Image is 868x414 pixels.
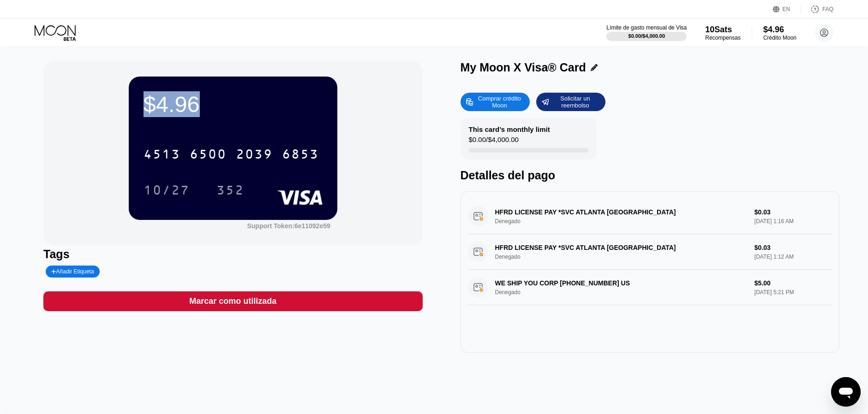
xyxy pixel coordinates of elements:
[831,377,861,407] iframe: Botón para iniciar la ventana de mensajería, conversación en curso
[469,136,519,148] div: $0.00 / $4,000.00
[46,266,100,278] div: Añadir Etiqueta
[550,95,600,109] div: Solicitar un reembolso
[144,184,190,199] div: 10/27
[144,148,180,163] div: 4513
[144,91,323,117] div: $4.96
[705,25,741,35] div: 10 Sats
[763,25,796,41] div: $4.96Crédito Moon
[606,24,687,31] div: Límite de gasto mensual de Visa
[51,268,94,275] div: Añadir Etiqueta
[629,33,665,39] div: $0.00 / $4,000.00
[822,6,833,12] div: FAQ
[461,93,530,111] div: Comprar crédito Moon
[763,35,796,41] div: Crédito Moon
[190,148,227,163] div: 6500
[469,125,550,133] div: This card’s monthly limit
[137,178,197,201] div: 10/27
[801,5,833,14] div: FAQ
[210,178,251,201] div: 352
[606,24,687,41] div: Límite de gasto mensual de Visa$0.00/$4,000.00
[247,222,330,230] div: Support Token:6e11092e59
[705,35,741,41] div: Recompensas
[536,93,605,111] div: Solicitar un reembolso
[216,184,244,199] div: 352
[43,291,422,311] div: Marcar como utilizada
[461,169,839,182] div: Detalles del pago
[236,148,273,163] div: 2039
[705,25,741,41] div: 10SatsRecompensas
[783,6,790,12] div: EN
[474,95,525,109] div: Comprar crédito Moon
[138,142,324,166] div: 4513650020396853
[461,61,586,74] div: My Moon X Visa® Card
[763,25,796,35] div: $4.96
[282,148,319,163] div: 6853
[773,5,801,14] div: EN
[43,248,422,261] div: Tags
[247,222,330,230] div: Support Token: 6e11092e59
[189,296,276,307] div: Marcar como utilizada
